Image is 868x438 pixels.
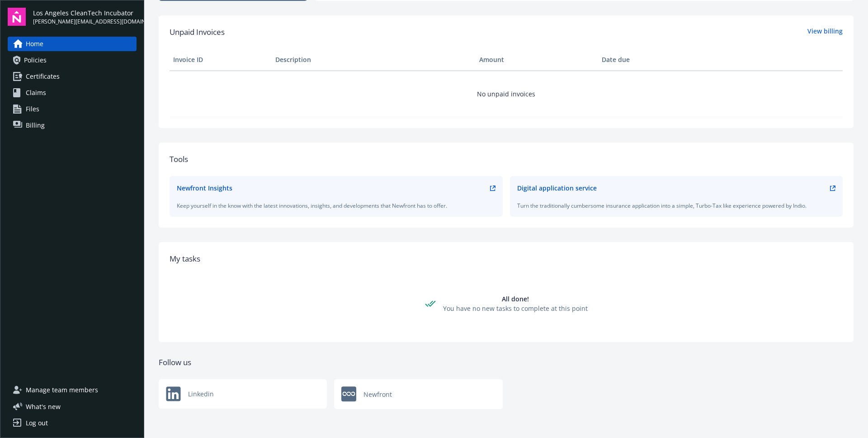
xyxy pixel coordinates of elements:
span: Los Angeles CleanTech Incubator [33,8,137,18]
img: Newfront logo [166,386,181,401]
a: Files [8,102,137,116]
th: Date due [598,49,700,71]
div: You have no new tasks to complete at this point [443,304,588,313]
a: View billing [807,26,843,38]
div: Tools [170,153,843,165]
span: Files [26,102,39,116]
td: No unpaid invoices [170,71,843,117]
span: [PERSON_NAME][EMAIL_ADDRESS][DOMAIN_NAME] [33,18,137,26]
img: Newfront logo [341,386,356,402]
span: Billing [26,118,45,133]
a: Claims [8,86,137,100]
div: Keep yourself in the know with the latest innovations, insights, and developments that Newfront h... [177,202,495,209]
th: Description [272,49,476,71]
a: Newfront logoNewfront [334,379,502,409]
div: Linkedin [159,379,327,409]
div: Follow us [159,357,854,368]
a: Home [8,37,137,51]
div: Digital application service [517,183,597,193]
span: What ' s new [26,402,61,411]
a: Certificates [8,69,137,84]
span: Manage team members [26,383,98,397]
img: navigator-logo.svg [8,8,26,26]
span: Policies [24,53,47,67]
div: All done! [443,294,588,304]
div: Newfront [334,379,502,409]
th: Invoice ID [170,49,272,71]
th: Amount [476,49,598,71]
span: Certificates [26,69,60,84]
a: Newfront logoLinkedin [159,379,327,409]
a: Policies [8,53,137,67]
span: Home [26,37,43,51]
div: My tasks [170,253,843,265]
div: Newfront Insights [177,183,232,193]
div: Turn the traditionally cumbersome insurance application into a simple, Turbo-Tax like experience ... [517,202,836,209]
button: What's new [8,402,75,411]
button: Los Angeles CleanTech Incubator[PERSON_NAME][EMAIL_ADDRESS][DOMAIN_NAME] [33,8,137,26]
div: Log out [26,416,48,430]
a: Manage team members [8,383,137,397]
span: Claims [26,86,46,100]
span: Unpaid Invoices [170,26,225,38]
a: Billing [8,118,137,133]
